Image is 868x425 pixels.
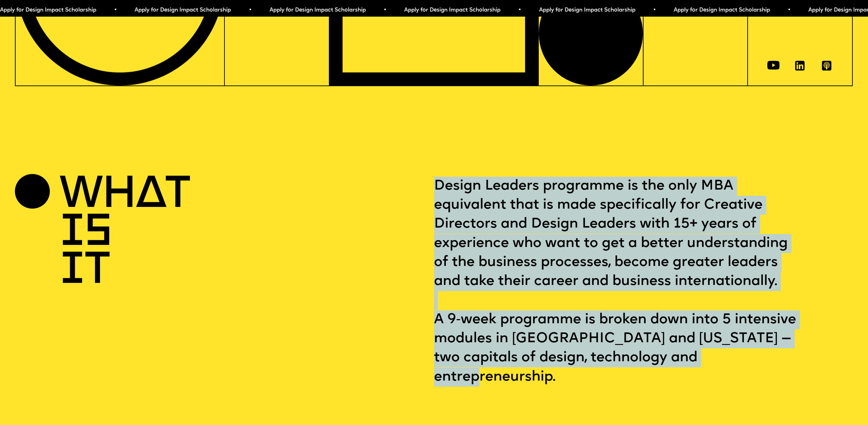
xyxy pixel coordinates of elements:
p: Design Leaders programme is the only MBA equivalent that is made specifically for Creative Direct... [434,177,853,387]
span: • [653,7,656,13]
h2: WHAT IS IT [59,177,129,291]
span: • [518,7,521,13]
span: • [383,7,386,13]
span: • [114,7,117,13]
span: • [249,7,252,13]
span: • [788,7,791,13]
